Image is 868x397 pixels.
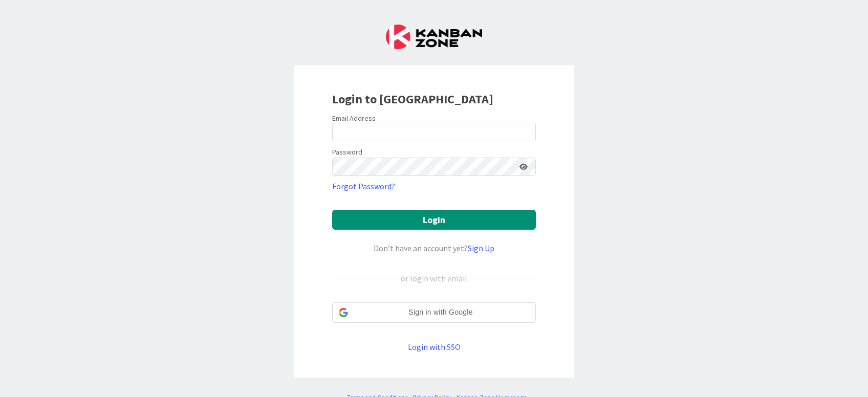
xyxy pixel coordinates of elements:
[386,25,482,49] img: Kanban Zone
[332,114,376,123] label: Email Address
[332,147,362,158] label: Password
[398,272,470,284] div: or login with email
[468,243,494,253] a: Sign Up
[352,307,529,318] span: Sign in with Google
[332,180,395,192] a: Forgot Password?
[332,210,536,230] button: Login
[332,242,536,254] div: Don’t have an account yet?
[332,302,536,323] div: Sign in with Google
[408,342,461,352] a: Login with SSO
[332,91,493,107] b: Login to [GEOGRAPHIC_DATA]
